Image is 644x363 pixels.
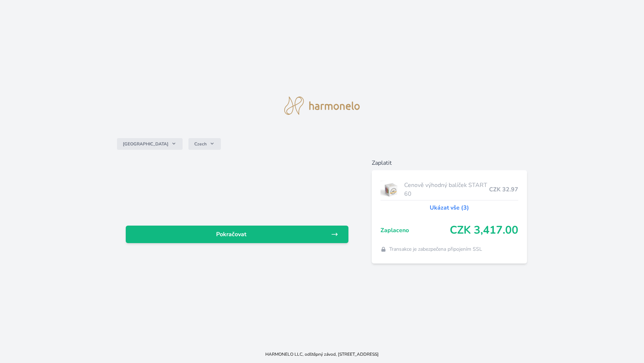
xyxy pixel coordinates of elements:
span: Zaplaceno [380,226,450,235]
span: Czech [194,141,207,147]
span: CZK 3,417.00 [450,224,518,237]
span: CZK 32.97 [489,185,518,194]
span: Transakce je zabezpečena připojením SSL [389,246,482,253]
a: Pokračovat [126,226,348,243]
span: [GEOGRAPHIC_DATA] [123,141,168,147]
img: logo.svg [284,97,360,115]
button: Czech [188,138,221,150]
h6: Zaplatit [372,159,527,167]
a: Ukázat vše (3) [430,203,469,212]
img: start.jpg [380,180,401,199]
span: Cenově výhodný balíček START 60 [404,181,489,198]
button: [GEOGRAPHIC_DATA] [117,138,183,150]
span: Pokračovat [132,230,331,239]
